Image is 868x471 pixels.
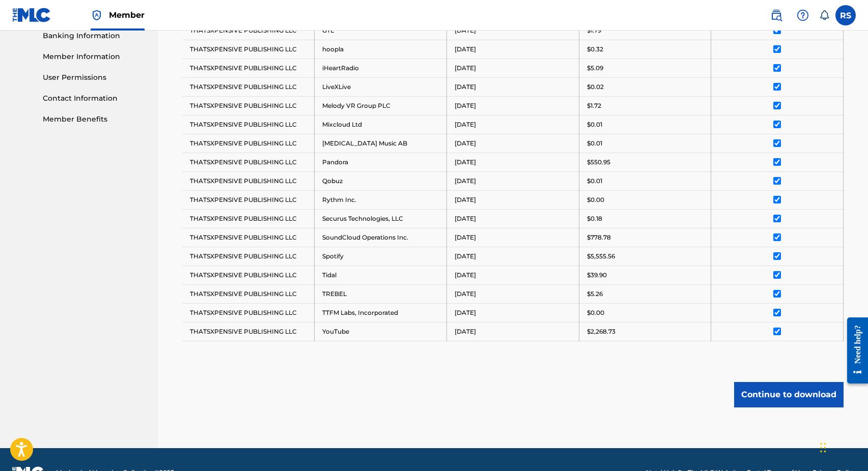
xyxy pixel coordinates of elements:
[182,284,315,303] td: THATSXPENSIVE PUBLISHING LLC
[587,120,602,129] p: $0.01
[182,40,315,58] td: THATSXPENSIVE PUBLISHING LLC
[587,252,615,261] p: $5,555.56
[43,51,146,62] a: Member Information
[820,432,826,463] div: Drag
[587,195,604,204] p: $0.00
[587,139,602,148] p: $0.01
[315,134,447,153] td: [MEDICAL_DATA] Music AB
[587,158,610,167] p: $550.95
[839,307,868,394] iframe: Resource Center
[315,209,447,228] td: Securus Technologies, LLC
[587,45,603,54] p: $0.32
[182,303,315,322] td: THATSXPENSIVE PUBLISHING LLC
[587,289,603,299] p: $5.26
[315,171,447,190] td: Qobuz
[587,271,607,280] p: $39.90
[315,115,447,134] td: Mixcloud Ltd
[446,303,579,322] td: [DATE]
[587,82,604,92] p: $0.02
[817,422,868,471] iframe: Chat Widget
[446,284,579,303] td: [DATE]
[734,382,844,407] button: Continue to download
[766,5,787,25] a: Public Search
[182,171,315,190] td: THATSXPENSIVE PUBLISHING LLC
[182,115,315,134] td: THATSXPENSIVE PUBLISHING LLC
[12,8,51,22] img: MLC Logo
[182,322,315,341] td: THATSXPENSIVE PUBLISHING LLC
[182,77,315,96] td: THATSXPENSIVE PUBLISHING LLC
[793,5,813,25] div: Help
[587,327,615,336] p: $2,268.73
[446,171,579,190] td: [DATE]
[315,322,447,341] td: YouTube
[797,9,809,21] img: help
[446,190,579,209] td: [DATE]
[446,58,579,77] td: [DATE]
[182,266,315,284] td: THATSXPENSIVE PUBLISHING LLC
[446,115,579,134] td: [DATE]
[315,190,447,209] td: Rythm Inc.
[43,31,146,41] a: Banking Information
[587,101,601,110] p: $1.72
[587,64,603,73] p: $5.09
[315,153,447,171] td: Pandora
[819,10,829,20] div: Notifications
[315,228,447,247] td: SoundCloud Operations Inc.
[587,176,602,186] p: $0.01
[446,209,579,228] td: [DATE]
[446,96,579,115] td: [DATE]
[446,228,579,247] td: [DATE]
[182,58,315,77] td: THATSXPENSIVE PUBLISHING LLC
[446,153,579,171] td: [DATE]
[182,96,315,115] td: THATSXPENSIVE PUBLISHING LLC
[446,266,579,284] td: [DATE]
[446,134,579,153] td: [DATE]
[91,9,103,21] img: Top Rightsholder
[182,134,315,153] td: THATSXPENSIVE PUBLISHING LLC
[587,214,602,223] p: $0.18
[446,77,579,96] td: [DATE]
[446,40,579,58] td: [DATE]
[182,209,315,228] td: THATSXPENSIVE PUBLISHING LLC
[315,266,447,284] td: Tidal
[835,5,856,25] div: User Menu
[587,308,604,317] p: $0.00
[315,247,447,266] td: Spotify
[446,322,579,341] td: [DATE]
[587,233,611,242] p: $778.78
[770,9,782,21] img: search
[315,303,447,322] td: TTFM Labs, Incorporated
[315,77,447,96] td: LiveXLive
[315,96,447,115] td: Melody VR Group PLC
[182,153,315,171] td: THATSXPENSIVE PUBLISHING LLC
[43,114,146,125] a: Member Benefits
[109,9,145,21] span: Member
[446,247,579,266] td: [DATE]
[315,284,447,303] td: TREBEL
[315,58,447,77] td: iHeartRadio
[315,40,447,58] td: hoopla
[182,228,315,247] td: THATSXPENSIVE PUBLISHING LLC
[43,72,146,83] a: User Permissions
[182,190,315,209] td: THATSXPENSIVE PUBLISHING LLC
[182,247,315,266] td: THATSXPENSIVE PUBLISHING LLC
[43,93,146,104] a: Contact Information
